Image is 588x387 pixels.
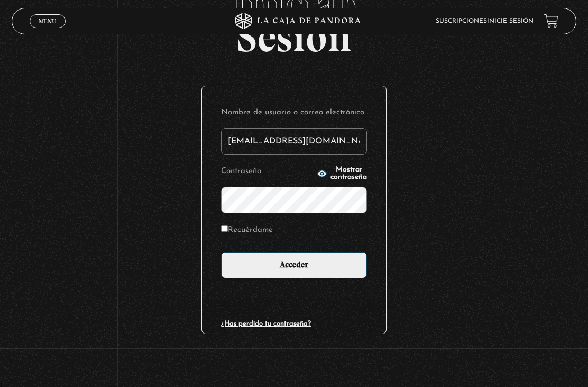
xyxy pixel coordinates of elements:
span: Menu [39,18,56,24]
input: Recuérdame [221,225,228,232]
label: Recuérdame [221,223,273,237]
input: Acceder [221,252,367,278]
span: Cerrar [35,26,60,34]
label: Contraseña [221,164,314,178]
a: Inicie sesión [487,18,534,24]
label: Nombre de usuario o correo electrónico [221,105,367,120]
a: Suscripciones [436,18,487,24]
a: ¿Has perdido tu contraseña? [221,320,311,327]
a: View your shopping cart [544,14,558,28]
span: Mostrar contraseña [330,166,367,181]
button: Mostrar contraseña [317,166,367,181]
